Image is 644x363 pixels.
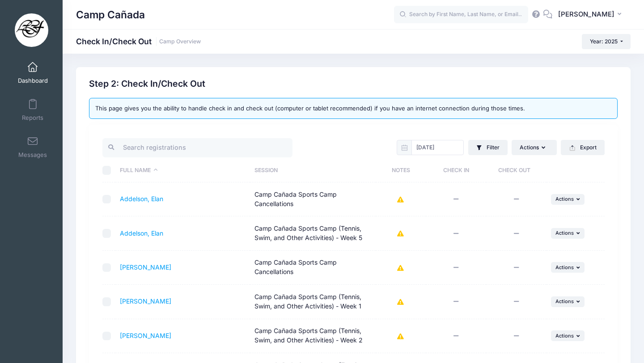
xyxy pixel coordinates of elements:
td: Camp Cañada Sports Camp Cancellations [250,251,376,285]
span: Messages [18,151,47,159]
h1: Camp Cañada [76,4,145,25]
span: Dashboard [18,77,48,84]
button: Actions [512,140,556,155]
span: Actions [555,264,574,270]
span: Actions [555,333,574,339]
input: Search by First Name, Last Name, or Email... [394,6,528,24]
input: Search registrations [102,138,292,157]
th: Check Out [486,159,547,182]
img: Camp Cañada [15,13,48,47]
a: Messages [12,131,54,163]
a: [PERSON_NAME] [120,332,171,339]
td: Camp Cañada Sports Camp Cancellations [250,182,376,216]
th: Session: activate to sort column ascending [250,159,376,182]
td: Camp Cañada Sports Camp (Tennis, Swim, and Other Activities) - Week 1 [250,285,376,319]
span: Actions [555,196,574,202]
a: Camp Overview [159,38,201,45]
a: [PERSON_NAME] [120,263,171,271]
div: This page gives you the ability to handle check in and check out (computer or tablet recommended)... [89,98,618,119]
button: Year: 2025 [582,34,631,49]
th: Full Name: activate to sort column descending [115,159,250,182]
button: Actions [551,330,585,341]
a: Reports [12,94,54,126]
button: Actions [551,194,585,205]
span: Year: 2025 [590,38,618,45]
a: [PERSON_NAME] [120,297,171,305]
a: Dashboard [12,57,54,89]
h2: Step 2: Check In/Check Out [89,79,205,89]
th: Check In: activate to sort column ascending [426,159,486,182]
a: Addelson, Elan [120,229,163,237]
h1: Check In/Check Out [76,37,201,46]
span: Reports [22,114,43,122]
td: Camp Cañada Sports Camp (Tennis, Swim, and Other Activities) - Week 5 [250,216,376,250]
button: Actions [551,262,585,273]
a: Addelson, Elan [120,195,163,203]
td: Camp Cañada Sports Camp (Tennis, Swim, and Other Activities) - Week 2 [250,319,376,353]
button: Export [561,140,604,155]
button: Actions [551,228,585,239]
button: Actions [551,296,585,307]
span: Actions [555,230,574,236]
button: [PERSON_NAME] [552,4,631,25]
input: mm/dd/yyyy [411,140,464,155]
span: Actions [555,298,574,304]
th: Notes: activate to sort column ascending [376,159,426,182]
span: [PERSON_NAME] [558,9,614,19]
button: Filter [468,140,508,155]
